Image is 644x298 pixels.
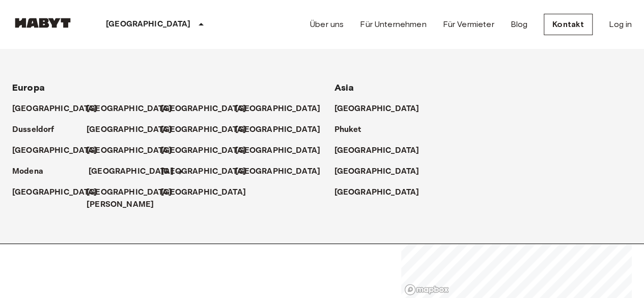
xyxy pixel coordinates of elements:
[334,186,419,199] p: [GEOGRAPHIC_DATA]
[544,14,593,35] a: Kontakt
[12,186,97,199] p: [GEOGRAPHIC_DATA]
[334,186,430,199] a: [GEOGRAPHIC_DATA]
[334,166,430,178] a: [GEOGRAPHIC_DATA]
[235,124,320,136] p: [GEOGRAPHIC_DATA]
[334,124,361,136] p: Phuket
[87,103,172,115] p: [GEOGRAPHIC_DATA]
[12,166,53,178] a: Modena
[12,145,97,157] p: [GEOGRAPHIC_DATA]
[235,124,330,136] a: [GEOGRAPHIC_DATA]
[12,166,43,178] p: Modena
[442,18,494,31] a: Für Vermieter
[87,103,182,115] a: [GEOGRAPHIC_DATA]
[12,103,107,115] a: [GEOGRAPHIC_DATA]
[235,145,320,157] p: [GEOGRAPHIC_DATA]
[12,103,97,115] p: [GEOGRAPHIC_DATA]
[161,145,246,157] p: [GEOGRAPHIC_DATA]
[12,82,45,93] span: Europa
[106,18,191,31] p: [GEOGRAPHIC_DATA]
[235,166,320,178] p: [GEOGRAPHIC_DATA]
[89,166,174,178] p: [GEOGRAPHIC_DATA]
[161,166,256,178] a: [GEOGRAPHIC_DATA]
[87,186,172,211] p: [GEOGRAPHIC_DATA][PERSON_NAME]
[12,124,54,136] p: Dusseldorf
[235,103,320,115] p: [GEOGRAPHIC_DATA]
[161,186,246,199] p: [GEOGRAPHIC_DATA]
[87,145,172,157] p: [GEOGRAPHIC_DATA]
[334,145,430,157] a: [GEOGRAPHIC_DATA]
[334,103,430,115] a: [GEOGRAPHIC_DATA]
[334,82,354,93] span: Asia
[87,186,182,211] a: [GEOGRAPHIC_DATA][PERSON_NAME]
[89,166,184,178] a: [GEOGRAPHIC_DATA]
[161,103,256,115] a: [GEOGRAPHIC_DATA]
[161,124,256,136] a: [GEOGRAPHIC_DATA]
[87,145,182,157] a: [GEOGRAPHIC_DATA]
[161,103,246,115] p: [GEOGRAPHIC_DATA]
[161,124,246,136] p: [GEOGRAPHIC_DATA]
[510,18,527,31] a: Blog
[87,124,172,136] p: [GEOGRAPHIC_DATA]
[12,145,107,157] a: [GEOGRAPHIC_DATA]
[12,18,73,28] img: Habyt
[334,103,419,115] p: [GEOGRAPHIC_DATA]
[161,145,256,157] a: [GEOGRAPHIC_DATA]
[12,124,65,136] a: Dusseldorf
[87,124,182,136] a: [GEOGRAPHIC_DATA]
[609,18,632,31] a: Log in
[235,145,330,157] a: [GEOGRAPHIC_DATA]
[404,284,449,295] a: Mapbox logo
[235,166,330,178] a: [GEOGRAPHIC_DATA]
[161,166,246,178] p: [GEOGRAPHIC_DATA]
[310,18,344,31] a: Über uns
[360,18,426,31] a: Für Unternehmen
[334,145,419,157] p: [GEOGRAPHIC_DATA]
[334,166,419,178] p: [GEOGRAPHIC_DATA]
[235,103,330,115] a: [GEOGRAPHIC_DATA]
[161,186,256,199] a: [GEOGRAPHIC_DATA]
[334,124,372,136] a: Phuket
[12,186,107,199] a: [GEOGRAPHIC_DATA]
